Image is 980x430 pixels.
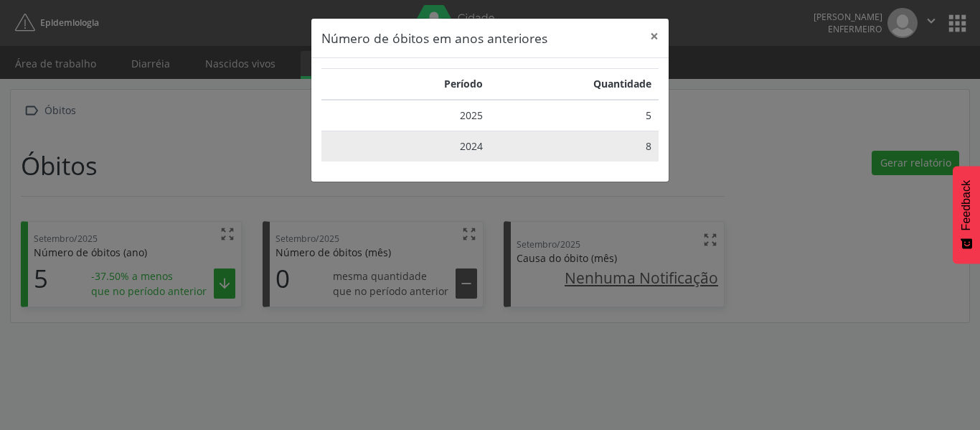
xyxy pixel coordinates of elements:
div: Quantidade [498,76,651,91]
td: 5 [490,100,659,131]
h5: Número de óbitos em anos anteriores [321,29,547,47]
td: 2024 [321,131,490,162]
button: Feedback - Mostrar pesquisa [953,166,980,263]
td: 2025 [321,100,490,131]
td: 8 [490,131,659,162]
div: Período [329,76,483,91]
button: Close [640,19,669,54]
span: Feedback [960,180,973,230]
